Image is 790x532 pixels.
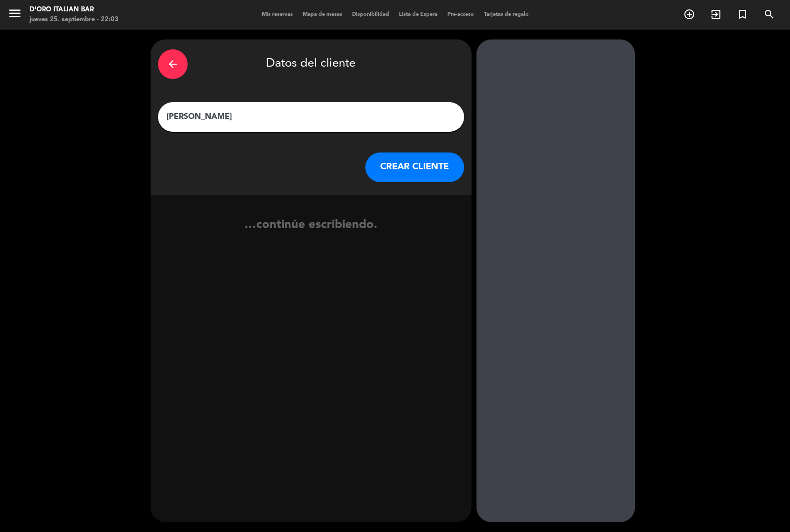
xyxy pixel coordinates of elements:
[7,6,22,21] i: menu
[7,6,22,24] button: menu
[30,5,118,15] div: D'oro Italian Bar
[151,216,472,253] div: …continúe escribiendo.
[479,12,534,17] span: Tarjetas de regalo
[257,12,298,17] span: Mis reservas
[167,58,179,70] i: arrow_back
[365,152,464,182] button: CREAR CLIENTE
[442,12,479,17] span: Pre-acceso
[710,8,722,20] i: exit_to_app
[158,47,464,81] div: Datos del cliente
[394,12,442,17] span: Lista de Espera
[737,8,749,20] i: turned_in_not
[165,110,457,124] input: Escriba nombre, correo electrónico o número de teléfono...
[347,12,394,17] span: Disponibilidad
[30,15,118,25] div: jueves 25. septiembre - 22:03
[763,8,775,20] i: search
[683,8,695,20] i: add_circle_outline
[298,12,347,17] span: Mapa de mesas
